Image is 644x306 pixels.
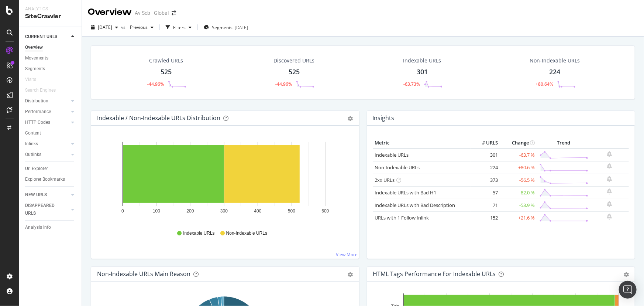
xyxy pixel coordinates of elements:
button: Segments[DATE] [201,21,251,33]
text: 300 [220,208,228,214]
td: 71 [471,199,500,211]
a: Distribution [25,97,69,105]
a: DISAPPEARED URLS [25,202,69,217]
text: 0 [121,208,124,214]
div: CURRENT URLS [25,33,57,41]
div: Distribution [25,97,48,105]
div: arrow-right-arrow-left [172,10,176,16]
a: Indexable URLs with Bad H1 [375,189,437,196]
div: DISAPPEARED URLS [25,202,62,217]
a: Segments [25,65,76,73]
a: Inlinks [25,140,69,148]
div: +80.64% [536,81,554,87]
div: Indexable URLs [403,57,441,64]
div: Crawled URLs [149,57,183,64]
a: HTTP Codes [25,119,69,126]
div: Movements [25,54,48,62]
div: Visits [25,76,36,84]
a: Search Engines [25,86,63,94]
a: URLs with 1 Follow Inlink [375,214,429,221]
div: gear [624,272,629,277]
a: NEW URLS [25,191,69,199]
div: -63.73% [404,81,420,87]
button: [DATE] [88,21,121,33]
div: Explorer Bookmarks [25,176,65,183]
a: View More [336,251,358,258]
div: Analysis Info [25,224,51,231]
div: HTML Tags Performance for Indexable URLs [373,270,496,278]
div: 224 [550,67,561,77]
div: 525 [161,67,172,77]
a: Content [25,129,76,137]
text: 400 [254,208,261,214]
td: 152 [471,211,500,224]
td: -56.5 % [500,174,537,186]
a: Url Explorer [25,165,76,173]
div: Indexable / Non-Indexable URLs Distribution [97,114,220,122]
div: bell-plus [607,201,612,207]
td: -63.7 % [500,149,537,161]
text: 600 [321,208,329,214]
div: Overview [25,44,43,51]
div: NEW URLS [25,191,47,199]
a: Overview [25,44,76,51]
div: Segments [25,65,45,73]
svg: A chart. [97,137,351,223]
td: 301 [471,149,500,161]
span: vs [121,24,127,30]
a: CURRENT URLS [25,33,69,41]
div: gear [348,272,353,277]
div: HTTP Codes [25,119,50,126]
a: Indexable URLs with Bad Description [375,202,455,208]
div: Av Seb - Global [135,9,169,17]
div: Url Explorer [25,165,48,173]
span: Non-Indexable URLs [226,230,267,237]
td: 373 [471,174,500,186]
div: Performance [25,108,51,116]
div: bell-plus [607,188,612,194]
div: bell-plus [607,151,612,157]
th: Trend [537,137,590,149]
a: Explorer Bookmarks [25,176,76,183]
div: Analytics [25,6,76,12]
th: # URLS [471,137,500,149]
div: Search Engines [25,86,56,94]
div: bell-plus [607,163,612,169]
button: Previous [127,21,156,33]
a: Performance [25,108,69,116]
th: Metric [373,137,471,149]
div: Overview [88,6,132,18]
a: Outlinks [25,151,69,159]
div: gear [348,116,353,121]
div: SiteCrawler [25,12,76,21]
div: Content [25,129,41,137]
div: [DATE] [235,24,248,31]
div: Open Intercom Messenger [619,281,637,299]
div: Discovered URLs [274,57,315,64]
div: bell-plus [607,214,612,220]
text: 100 [153,208,160,214]
span: Previous [127,24,148,30]
td: +21.6 % [500,211,537,224]
text: 200 [186,208,194,214]
div: Non-Indexable URLs Main Reason [97,270,190,278]
td: 224 [471,161,500,174]
td: -53.9 % [500,199,537,211]
div: Filters [173,24,186,31]
h4: Insights [373,113,395,123]
div: Inlinks [25,140,38,148]
th: Change [500,137,537,149]
a: Non-Indexable URLs [375,164,420,171]
span: Segments [212,24,233,31]
button: Filters [163,21,194,33]
a: 2xx URLs [375,177,395,183]
td: -82.0 % [500,186,537,199]
div: 525 [289,67,300,77]
a: Movements [25,54,76,62]
span: Indexable URLs [183,230,214,237]
text: 500 [288,208,295,214]
div: -44.96% [148,81,164,87]
a: Analysis Info [25,224,76,231]
span: 2025 Sep. 10th [98,24,112,30]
